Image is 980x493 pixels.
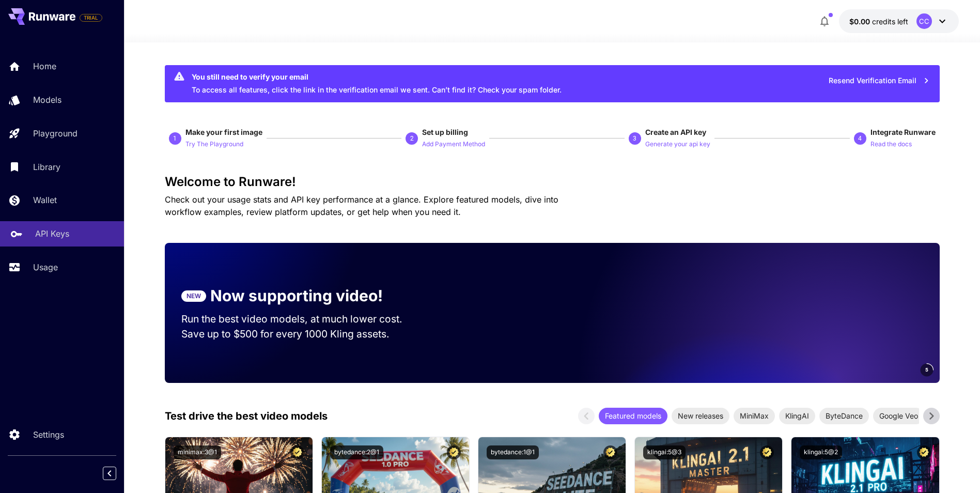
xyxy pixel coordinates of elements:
div: ByteDance [819,408,869,424]
div: You still need to verify your email [192,71,562,82]
span: 5 [925,366,928,374]
p: Save up to $500 for every 1000 Kling assets. [181,327,422,342]
p: Generate your api key [645,140,710,149]
button: Certified Model – Vetted for best performance and includes a commercial license. [603,445,617,459]
div: New releases [672,408,729,424]
button: Certified Model – Vetted for best performance and includes a commercial license. [447,445,461,459]
p: Settings [33,428,64,441]
p: NEW [186,291,201,301]
p: Now supporting video! [210,284,383,307]
div: Featured models [599,408,667,424]
div: Google Veo [873,408,924,424]
span: TRIAL [80,14,102,22]
button: bytedance:2@1 [330,445,383,459]
p: Playground [33,127,77,140]
p: API Keys [35,227,69,240]
button: klingai:5@3 [643,445,686,459]
p: Add Payment Method [422,140,485,149]
p: 1 [173,134,177,143]
div: To access all features, click the link in the verification email we sent. Can’t find it? Check yo... [192,68,562,99]
p: Home [33,60,56,72]
span: Google Veo [873,410,924,421]
span: Set up billing [422,128,468,136]
span: Check out your usage stats and API key performance at a glance. Explore featured models, dive int... [165,194,558,217]
span: KlingAI [779,410,815,421]
span: ByteDance [819,410,869,421]
button: minimax:3@1 [174,445,221,459]
p: 2 [410,134,414,143]
button: Certified Model – Vetted for best performance and includes a commercial license. [917,445,931,459]
span: Make your first image [185,128,262,136]
span: Featured models [599,410,667,421]
span: New releases [672,410,729,421]
p: 3 [633,134,636,143]
button: Try The Playground [185,137,243,150]
button: bytedance:1@1 [487,445,539,459]
button: klingai:5@2 [800,445,842,459]
button: Add Payment Method [422,137,485,150]
div: Collapse sidebar [111,464,124,483]
p: Try The Playground [185,140,243,149]
p: Wallet [33,194,57,206]
button: Generate your api key [645,137,710,150]
p: Models [33,94,61,106]
button: Collapse sidebar [103,467,116,480]
div: KlingAI [779,408,815,424]
p: Test drive the best video models [165,408,328,424]
div: MiniMax [734,408,775,424]
p: Library [33,161,60,173]
span: Create an API key [645,128,706,136]
span: Add your payment card to enable full platform functionality. [80,11,102,24]
span: MiniMax [734,410,775,421]
p: Run the best video models, at much lower cost. [181,312,422,327]
button: Certified Model – Vetted for best performance and includes a commercial license. [760,445,774,459]
button: Certified Model – Vetted for best performance and includes a commercial license. [290,445,304,459]
p: Usage [33,261,58,273]
h3: Welcome to Runware! [165,175,940,189]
